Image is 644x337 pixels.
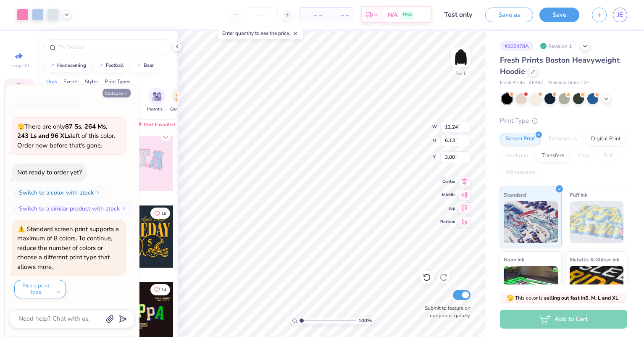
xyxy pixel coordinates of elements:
div: Styles [85,78,99,85]
button: Pick a print type [14,280,66,298]
div: Events [63,78,79,85]
span: Neon Ink [504,255,524,264]
button: filter button [147,88,166,113]
img: Switch to a similar product with stock [121,206,126,211]
input: Untitled Design [438,6,479,23]
div: Most Favorited [131,119,179,129]
span: Minimum Order: 12 + [547,79,589,87]
img: Standard [504,201,558,243]
span: Metallic & Glitter Ink [570,255,619,264]
span: There are only left of this color. Order now before that's gone. [17,122,115,150]
div: Rhinestones [500,166,541,179]
button: Like [150,208,170,219]
span: Image AI [9,62,29,69]
span: Parent's Weekend [147,106,166,113]
div: football [106,63,124,68]
img: trend_line.gif [135,63,142,68]
button: Like [160,131,171,141]
div: Back [455,70,466,77]
a: JE [613,8,627,22]
span: # FP87 [529,79,543,87]
input: Try "Alpha" [58,43,166,51]
div: Print Types [105,78,130,85]
div: Applique [500,150,534,162]
div: Revision 1 [538,41,576,51]
span: N/A [388,11,398,19]
img: Back [452,49,469,66]
span: 100 % [358,317,372,324]
div: filter for Parent's Weekend [147,88,166,113]
div: Vinyl [572,150,596,162]
img: Switch to a color with stock [95,190,100,195]
div: Standard screen print supports a maximum of 8 colors. To continue, reduce the number of colors or... [17,225,119,271]
img: Parent's Weekend Image [152,92,162,101]
span: Top [440,205,455,211]
button: Like [150,284,170,295]
span: FREE [403,12,412,18]
div: bear [144,63,154,68]
div: filter for Game Day [170,88,189,113]
button: football [93,59,128,72]
button: homecoming [44,59,90,72]
span: – – [305,11,322,19]
span: 🫣 [507,294,514,302]
div: homecoming [57,63,86,68]
button: Switch to a color with stock [14,186,105,199]
img: Metallic & Glitter Ink [570,266,624,308]
span: Bottom [440,219,455,225]
button: Save as [485,8,533,22]
img: trend_line.gif [97,63,104,68]
span: Standard [504,190,526,199]
span: 🫣 [17,123,24,131]
div: Embroidery [543,133,583,145]
label: Submit to feature on our public gallery. [420,304,471,319]
img: trend_line.gif [49,63,55,68]
span: JE [617,10,623,20]
span: Puff Ink [570,190,587,199]
div: Enter quantity to see the price. [218,27,303,39]
span: This color is . [507,294,620,302]
input: – – [245,7,278,22]
span: Fresh Prints Boston Heavyweight Hoodie [500,55,620,76]
img: Neon Ink [504,266,558,308]
button: Switch to a similar product with stock [14,202,131,215]
span: Game Day [170,106,189,113]
span: Middle [440,192,455,198]
div: # 505478A [500,41,534,51]
div: Print Type [500,116,627,126]
span: Center [440,179,455,184]
div: Screen Print [500,133,541,145]
strong: selling out fast in S, M, L and XL [544,295,618,301]
div: Digital Print [586,133,626,145]
span: 14 [161,288,166,292]
button: filter button [170,88,189,113]
img: Puff Ink [570,201,624,243]
span: – – [332,11,349,19]
button: bear [131,59,158,72]
img: Game Day Image [175,92,185,101]
div: Transfers [536,150,570,162]
div: Orgs [46,78,57,85]
span: 18 [161,211,166,216]
button: Collapse [103,89,131,97]
button: Save [539,8,579,22]
div: Foil [598,150,618,162]
div: Not ready to order yet? [17,168,82,176]
span: Fresh Prints [500,79,525,87]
